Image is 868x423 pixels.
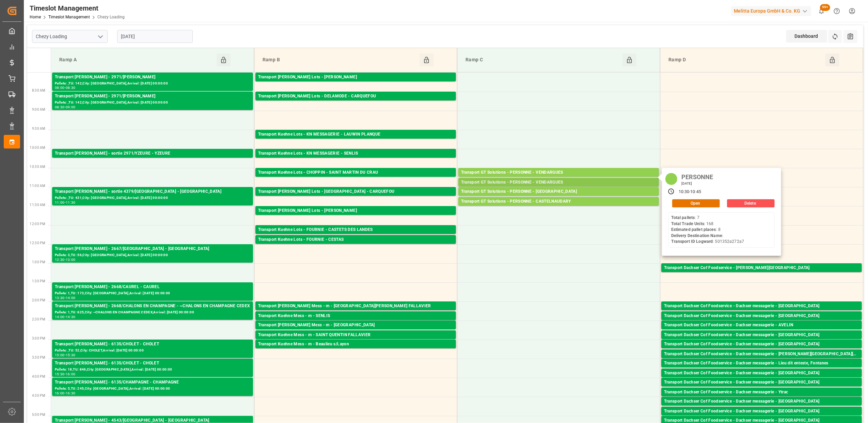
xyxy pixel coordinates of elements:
div: Melitta Europa GmbH & Co. KG [731,6,811,16]
div: Pallets: ,TU: 345,City: [GEOGRAPHIC_DATA],Arrival: [DATE] 00:00:00 [258,157,453,163]
div: Transport Kuehne Lots - CHOPPIN - SAINT MARTIN DU CRAU [258,169,453,176]
button: Help Center [829,3,845,19]
div: Pallets: 7,TU: 168,City: [GEOGRAPHIC_DATA],Arrival: [DATE] 00:00:00 [461,176,656,182]
span: 2:00 PM [32,298,45,302]
span: 3:00 PM [32,336,45,340]
div: Pallets: 3,TU: 56,City: CASTETS DES [PERSON_NAME],Arrival: [DATE] 00:00:00 [258,233,453,239]
div: Transport Kuehne Mess - m - Beaulieu s/Layon [258,341,453,348]
div: Pallets: 3,TU: 56,City: [GEOGRAPHIC_DATA],Arrival: [DATE] 00:00:00 [55,252,250,258]
div: Pallets: 11,TU: 52,City: [GEOGRAPHIC_DATA],Arrival: [DATE] 00:00:00 [664,271,859,277]
div: Pallets: ,TU: 52,City: CHOLET,Arrival: [DATE] 00:00:00 [55,348,250,354]
div: 10:45 [691,189,701,195]
span: 1:00 PM [32,260,45,264]
b: Delivery Destination Name [671,233,722,238]
div: Pallets: 1,TU: 25,City: Ytrac,Arrival: [DATE] 00:00:00 [664,396,859,402]
div: - [65,373,66,376]
div: Transport GT Solutions - PERSONNE - VENDARGUES [461,169,656,176]
div: Transport Dachser Cof Foodservice - Dachser messagerie - [GEOGRAPHIC_DATA] [664,370,859,377]
div: Transport [PERSON_NAME] - 6135/CHAMPAGNE - CHAMPAGNE [55,379,250,386]
button: Open [672,199,720,207]
div: 08:30 [66,86,76,89]
span: 99+ [820,4,830,11]
div: Transport Dachser Cof Foodservice - Dachser messagerie - [GEOGRAPHIC_DATA] [664,341,859,348]
div: 12:30 [55,258,65,261]
div: Pallets: 2,TU: 38,City: [GEOGRAPHIC_DATA],Arrival: [DATE] 00:00:00 [664,348,859,354]
div: Pallets: 1,TU: 34,City: [GEOGRAPHIC_DATA],Arrival: [DATE] 00:00:00 [664,339,859,344]
div: Pallets: 2,TU: 101,City: [GEOGRAPHIC_DATA],Arrival: [DATE] 00:00:00 [258,81,453,87]
div: 15:00 [55,354,65,357]
button: open menu [95,31,105,42]
div: Transport Dachser Cof Foodservice - Dachser messagerie - [GEOGRAPHIC_DATA] [664,398,859,405]
div: Transport GT Solutions - PERSONNE - [GEOGRAPHIC_DATA] [461,188,656,195]
div: Pallets: ,TU: 49,City: [GEOGRAPHIC_DATA],Arrival: [DATE] 00:00:00 [664,415,859,421]
div: Transport [PERSON_NAME] - 2668/CHALONS EN CHAMPAGNE - ~CHALONS EN CHAMPAGNE CEDEX [55,303,250,310]
div: Transport [PERSON_NAME] Lots - [GEOGRAPHIC_DATA] - CARQUEFOU [258,188,453,195]
div: Pallets: 1,TU: 815,City: [GEOGRAPHIC_DATA][PERSON_NAME],Arrival: [DATE] 00:00:00 [258,176,453,182]
div: Pallets: ,TU: 431,City: [GEOGRAPHIC_DATA],Arrival: [DATE] 00:00:00 [55,195,250,201]
div: Transport Kuehne Lots - KN MESSAGERIE - SENLIS [258,150,453,157]
div: Transport Dachser Cof Foodservice - Dachser messagerie - Lieu dit enteste, Fontanes [664,360,859,367]
input: Type to search/select [32,30,108,43]
div: - [65,296,66,299]
div: Transport Dachser Cof Foodservice - Dachser messagerie - [GEOGRAPHIC_DATA] [664,379,859,386]
div: 14:00 [55,315,65,318]
div: 08:30 [55,106,65,109]
div: Transport Kuehne Lots - KN MESSAGERIE - LAUWIN PLANQUE [258,131,453,138]
span: 3:30 PM [32,356,45,359]
div: Transport Dachser Cof Foodservice - Dachser messagerie - Ytrac [664,389,859,396]
div: Transport Dachser Cof Foodservice - Dachser messagerie - [GEOGRAPHIC_DATA] [664,408,859,415]
div: Pallets: ,TU: 65,City: Beaulieu s/[GEOGRAPHIC_DATA],Arrival: [DATE] 00:00:00 [258,348,453,354]
div: Transport Kuehne Lots - FOURNIE - CESTAS [258,236,453,243]
div: Pallets: 5,TU: 245,City: [GEOGRAPHIC_DATA],Arrival: [DATE] 00:00:00 [55,386,250,392]
div: PERSONNE [679,171,716,181]
div: Transport [PERSON_NAME] Lots - [PERSON_NAME] [258,74,453,81]
div: 08:00 [55,86,65,89]
span: 5:00 PM [32,413,45,417]
div: Transport [PERSON_NAME] - sortie 2971/YZEURE - YZEURE [55,150,250,157]
b: Total pallets [671,215,695,220]
span: 10:30 AM [30,165,45,169]
div: Transport Dachser Cof Foodservice - Dachser messagerie - [PERSON_NAME][GEOGRAPHIC_DATA][PERSON_NAME] [664,351,859,358]
div: Pallets: 16,TU: 448,City: CARQUEFOU,Arrival: [DATE] 00:00:00 [258,214,453,220]
b: Transport ID Logward [671,239,713,244]
span: 2:30 PM [32,317,45,321]
div: Timeslot Management [30,3,125,13]
div: Pallets: ,TU: 91,City: [GEOGRAPHIC_DATA],Arrival: [DATE] 00:00:00 [664,319,859,325]
div: Pallets: 2,TU: ,City: [GEOGRAPHIC_DATA],Arrival: [DATE] 00:00:00 [664,405,859,411]
div: Pallets: ,TU: 9,City: [GEOGRAPHIC_DATA],Arrival: [DATE] 00:00:00 [258,319,453,325]
div: 09:00 [66,106,76,109]
span: 12:30 PM [30,241,45,245]
div: 14:30 [66,315,76,318]
div: 16:00 [66,373,76,376]
div: Pallets: 2,TU: 25,City: [GEOGRAPHIC_DATA],Arrival: [DATE] 00:00:00 [664,310,859,315]
div: 13:00 [66,258,76,261]
span: 9:30 AM [32,127,45,130]
div: Transport GT Solutions - PERSONNE - CASTELNAUDARY [461,198,656,205]
div: Transport [PERSON_NAME] Mess - m - [GEOGRAPHIC_DATA] [258,322,453,329]
div: Transport [PERSON_NAME] Mess - m - [GEOGRAPHIC_DATA][PERSON_NAME] FALLAVIER [258,303,453,310]
span: 4:30 PM [32,394,45,397]
div: Transport [PERSON_NAME] - 2668/CAUREL - CAUREL [55,284,250,291]
div: Pallets: ,TU: 142,City: [GEOGRAPHIC_DATA],Arrival: [DATE] 00:00:00 [55,100,250,106]
div: Pallets: 1,TU: 40,City: [GEOGRAPHIC_DATA][PERSON_NAME],Arrival: [DATE] 00:00:00 [664,358,859,363]
div: Pallets: 1,TU: 625,City: ~CHALONS EN CHAMPAGNE CEDEX,Arrival: [DATE] 00:00:00 [55,310,250,315]
div: Transport Kuehne Lots - FOURNIE - CASTETS DES LANDES [258,226,453,233]
div: Pallets: ,TU: 115,City: [GEOGRAPHIC_DATA],Arrival: [DATE] 00:00:00 [55,157,250,163]
div: Transport [PERSON_NAME] - 2971/[PERSON_NAME] [55,74,250,81]
div: - [65,106,66,109]
input: DD-MM-YYYY [117,30,193,43]
a: Home [30,15,41,19]
span: 8:30 AM [32,89,45,92]
div: - [65,354,66,357]
div: Transport Dachser Cof Foodservice - Dachser messagerie - AVELIN [664,322,859,329]
div: Pallets: ,TU: 20,City: [GEOGRAPHIC_DATA],Arrival: [DATE] 00:00:00 [664,377,859,382]
div: Transport Dachser Cof Foodservice - [PERSON_NAME][GEOGRAPHIC_DATA] [664,265,859,271]
div: - [65,86,66,89]
div: Transport Dachser Cof Foodservice - Dachser messagerie - [GEOGRAPHIC_DATA] [664,303,859,310]
div: - [65,258,66,261]
div: 15:30 [55,373,65,376]
div: [DATE] [679,181,716,186]
div: 16:30 [66,392,76,395]
div: Pallets: ,TU: 88,City: [GEOGRAPHIC_DATA],Arrival: [DATE] 00:00:00 [258,329,453,334]
button: show 100 new notifications [814,3,829,19]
